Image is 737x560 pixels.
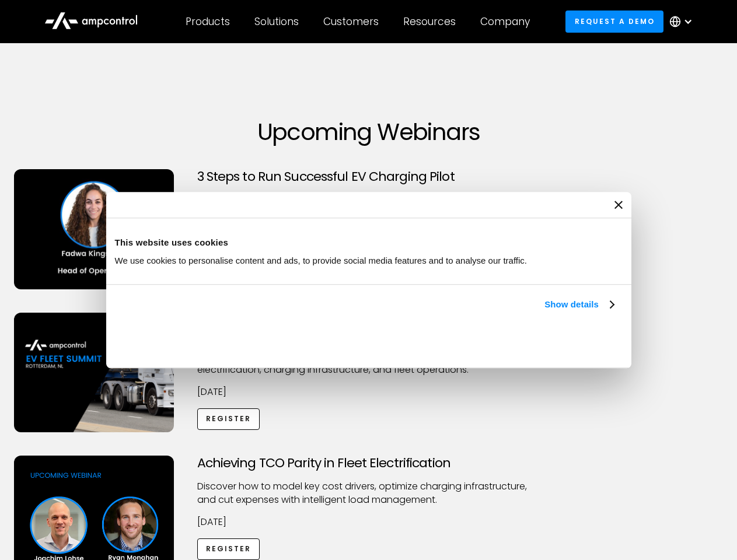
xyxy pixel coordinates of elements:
[197,516,540,528] p: [DATE]
[115,256,528,265] span: We use cookies to personalise content and ads, to provide social media features and to analyse ou...
[186,15,230,28] div: Products
[403,15,456,28] div: Resources
[323,15,379,28] div: Customers
[480,15,530,28] div: Company
[197,386,540,398] p: [DATE]
[197,480,540,506] p: Discover how to model key cost drivers, optimize charging infrastructure, and cut expenses with i...
[565,10,663,32] a: Request a demo
[197,169,540,184] h3: 3 Steps to Run Successful EV Charging Pilot
[197,408,260,430] a: Register
[197,456,540,471] h3: Achieving TCO Parity in Fleet Electrification
[254,15,299,28] div: Solutions
[14,118,724,146] h1: Upcoming Webinars
[614,201,623,209] button: Close banner
[115,236,623,250] div: This website uses cookies
[197,538,260,560] a: Register
[544,297,613,311] a: Show details
[450,325,618,359] button: Okay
